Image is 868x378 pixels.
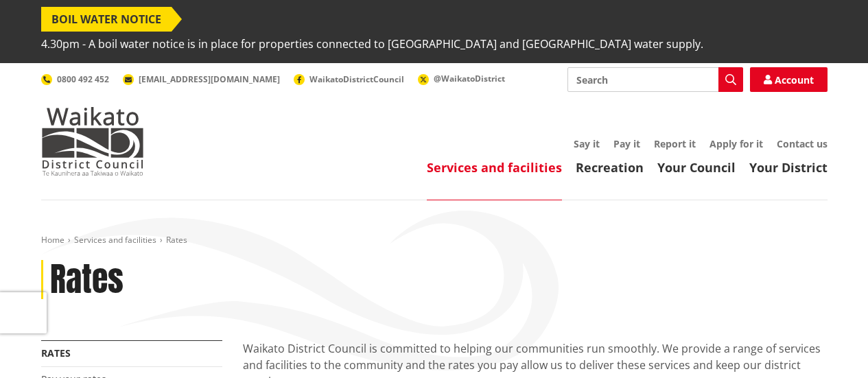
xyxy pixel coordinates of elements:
nav: breadcrumb [41,235,828,246]
a: Services and facilities [427,159,562,176]
a: Services and facilities [74,234,156,246]
span: 4.30pm - A boil water notice is in place for properties connected to [GEOGRAPHIC_DATA] and [GEOGR... [41,32,703,56]
a: Say it [574,137,600,150]
a: Account [750,67,828,92]
a: @WaikatoDistrict [418,73,505,84]
span: Rates [166,234,187,246]
input: Search input [567,67,743,92]
span: 0800 492 452 [57,73,109,85]
span: @WaikatoDistrict [434,73,505,84]
a: Pay it [613,137,640,150]
a: Home [41,234,64,246]
a: Report it [654,137,696,150]
a: WaikatoDistrictCouncil [294,73,404,85]
a: Your District [749,159,828,176]
a: Contact us [777,137,828,150]
span: WaikatoDistrictCouncil [309,73,404,85]
span: BOIL WATER NOTICE [41,7,172,32]
a: Apply for it [709,137,763,150]
a: 0800 492 452 [41,73,109,85]
span: [EMAIL_ADDRESS][DOMAIN_NAME] [139,73,280,85]
img: Waikato District Council - Te Kaunihera aa Takiwaa o Waikato [41,107,144,176]
a: [EMAIL_ADDRESS][DOMAIN_NAME] [123,73,280,85]
h1: Rates [50,260,124,300]
a: Rates [41,346,71,359]
a: Recreation [576,159,644,176]
a: Your Council [657,159,736,176]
